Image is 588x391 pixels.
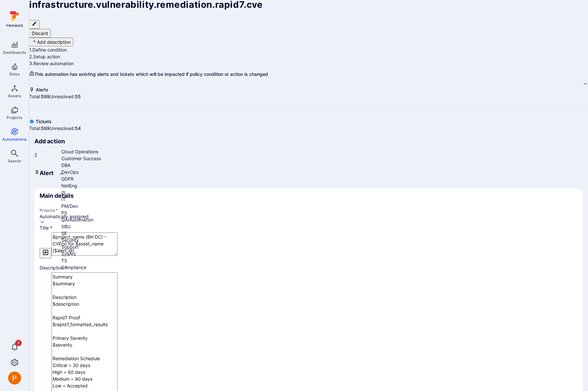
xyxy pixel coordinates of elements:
span: Projects [6,115,22,120]
span: Automations [2,137,27,142]
li: Support [61,243,175,250]
li: SysArc [61,250,175,257]
button: Discard [29,29,51,38]
li: GDPR [61,175,175,182]
span: This automation has existing alerts and tickets which will be impacted if policy condition or act... [34,71,268,77]
h2: Add action [34,137,65,146]
span: Review automation [33,61,74,66]
span: Dashboards [3,50,26,55]
span: 54 [75,125,81,131]
li: TS [61,257,175,264]
span: 599 [41,125,50,131]
h2: Main details [40,191,74,200]
span: Define condition [32,47,67,53]
span: 1 . [29,47,32,53]
span: Total: [29,94,41,99]
li: Compliance [61,264,175,271]
li: NetEng [61,182,175,189]
li: PM/Dev [61,203,175,209]
h2: Alert action settings [34,169,54,177]
img: ACg8ocICMCW9Gtmm-eRbQDunRucU07-w0qv-2qX63v-oG-s=s96-c [8,372,21,385]
span: Unresolved: [50,125,75,131]
button: Expand dropdown [40,219,45,224]
span: Assets [8,93,21,98]
span: 2 . [29,54,33,59]
span: Projects * [40,208,578,213]
span: 599 [41,94,50,99]
span: Risks [9,72,20,77]
button: Edit title [29,20,40,29]
button: Automatically assigned [40,214,578,219]
div: Expand [29,132,78,163]
li: QA/Automation [61,216,175,223]
span: Alerts [36,87,48,93]
span: Add description [37,39,71,45]
div: This automation has existing alerts and tickets which will be impacted if policy condition or act... [29,71,588,87]
span: Unresolved: [50,94,75,99]
li: Customer Success [61,155,175,162]
span: Actions counter [34,152,37,158]
div: Automatically assigned [40,214,89,219]
li: IT [61,196,175,203]
li: Cloud Operations [61,148,175,155]
li: SBU [61,223,175,230]
span: Total: [29,125,41,131]
li: IS [61,189,175,196]
label: Title * [40,224,578,231]
span: 2 [15,340,22,346]
span: Tickets [36,118,52,125]
li: Security [61,237,175,243]
span: Search [8,159,21,163]
span: 3 . [29,61,33,66]
li: DBA [61,162,175,169]
span: Setup action [33,54,60,59]
span: 55 [75,94,81,99]
li: SE [61,230,175,237]
li: PS [61,209,175,216]
label: Description * [40,264,578,271]
div: Projects * toggle [40,208,578,224]
div: Peter Baker [8,372,21,385]
li: DevOps [61,169,175,175]
button: Add description [29,38,73,46]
